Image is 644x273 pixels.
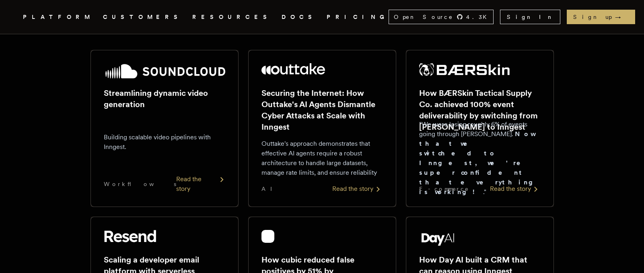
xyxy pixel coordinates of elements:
[567,10,635,24] a: Sign up
[327,12,389,22] a: PRICING
[104,132,225,152] p: Building scalable video pipelines with Inngest.
[103,12,183,22] a: CUSTOMERS
[282,12,317,22] a: DOCS
[332,184,383,194] div: Read the story
[248,50,396,207] a: Outtake logoSecuring the Internet: How Outtake's AI Agents Dismantle Cyber Attacks at Scale with ...
[104,230,156,243] img: Resend
[104,63,225,79] img: SoundCloud
[261,139,383,178] p: Outtake's approach demonstrates that effective AI agents require a robust architecture to handle ...
[23,12,93,22] button: PLATFORM
[261,230,274,243] img: cubic
[261,63,325,74] img: Outtake
[419,185,469,193] span: E-commerce
[192,12,272,22] button: RESOURCES
[104,180,176,188] span: Workflows
[394,13,453,21] span: Open Source
[406,50,554,207] a: BÆRSkin Tactical Supply Co. logoHow BÆRSkin Tactical Supply Co. achieved 100% event deliverabilit...
[419,63,510,76] img: BÆRSkin Tactical Supply Co.
[419,120,541,197] p: "We were losing roughly 6% of events going through [PERSON_NAME]. ."
[419,230,457,246] img: Day AI
[261,87,383,132] h2: Securing the Internet: How Outtake's AI Agents Dismantle Cyber Attacks at Scale with Inngest
[500,10,560,24] a: Sign In
[104,87,225,110] h2: Streamlining dynamic video generation
[261,185,279,193] span: AI
[176,174,225,194] div: Read the story
[466,13,492,21] span: 4.3 K
[615,13,629,21] span: →
[91,50,239,207] a: SoundCloud logoStreamlining dynamic video generationBuilding scalable video pipelines with Innges...
[490,184,541,194] div: Read the story
[419,130,539,196] strong: Now that we switched to Inngest, we're super confident that everything is working!
[419,87,541,132] h2: How BÆRSkin Tactical Supply Co. achieved 100% event deliverability by switching from [PERSON_NAME...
